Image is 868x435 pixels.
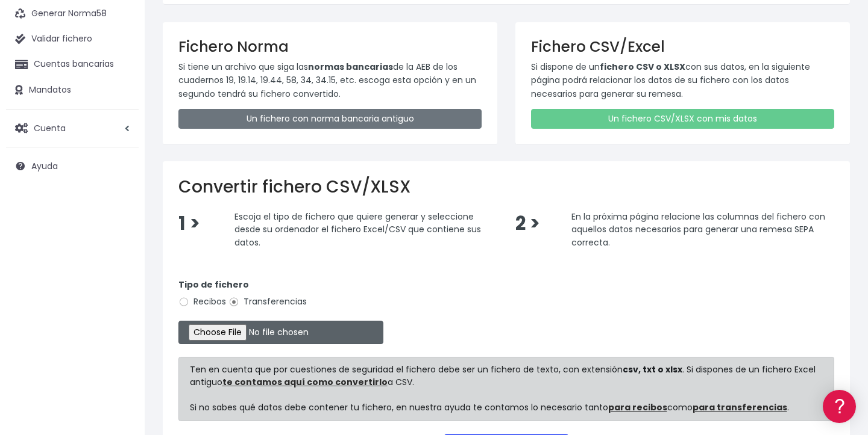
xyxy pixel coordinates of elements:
h3: Fichero Norma [178,38,482,55]
a: para recibos [608,401,667,413]
a: Problemas habituales [12,171,229,190]
a: Cuentas bancarias [6,52,139,77]
div: Ten en cuenta que por cuestiones de seguridad el fichero debe ser un fichero de texto, con extens... [178,357,834,421]
p: Si dispone de un con sus datos, en la siguiente página podrá relacionar los datos de su fichero c... [531,60,834,100]
a: Información general [12,102,229,121]
div: Convertir ficheros [12,133,229,144]
strong: normas bancarias [308,61,393,73]
div: Facturación [12,239,229,250]
a: Cuenta [6,116,139,141]
button: Contáctanos [12,322,229,343]
a: Videotutoriales [12,190,229,208]
a: Mandatos [6,78,139,103]
a: te contamos aquí como convertirlo [222,376,388,388]
strong: fichero CSV o XLSX [600,61,685,73]
h3: Fichero CSV/Excel [531,38,834,55]
a: Generar Norma58 [6,1,139,26]
strong: csv, txt o xlsx [623,363,682,375]
h2: Convertir fichero CSV/XLSX [178,177,834,197]
div: Información general [12,84,229,95]
a: Ayuda [6,153,139,179]
a: Validar fichero [6,26,139,52]
span: Escoja el tipo de fichero que quiere generar y seleccione desde su ordenador el fichero Excel/CSV... [234,210,481,248]
a: Formatos [12,152,229,171]
a: General [12,258,229,277]
a: Perfiles de empresas [12,208,229,227]
a: Un fichero CSV/XLSX con mis datos [531,109,834,129]
label: Transferencias [228,295,307,308]
label: Recibos [178,295,226,308]
span: 2 > [515,211,540,236]
a: para transferencias [693,401,787,413]
span: Cuenta [34,122,66,134]
span: 1 > [178,211,200,236]
p: Si tiene un archivo que siga las de la AEB de los cuadernos 19, 19.14, 19.44, 58, 34, 34.15, etc.... [178,60,482,100]
strong: Tipo de fichero [178,279,249,291]
a: API [12,307,229,326]
span: Ayuda [31,160,58,172]
span: En la próxima página relacione las columnas del fichero con aquellos datos necesarios para genera... [571,210,825,248]
div: Programadores [12,289,229,300]
a: POWERED BY ENCHANT [166,347,232,358]
a: Un fichero con norma bancaria antiguo [178,109,482,129]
